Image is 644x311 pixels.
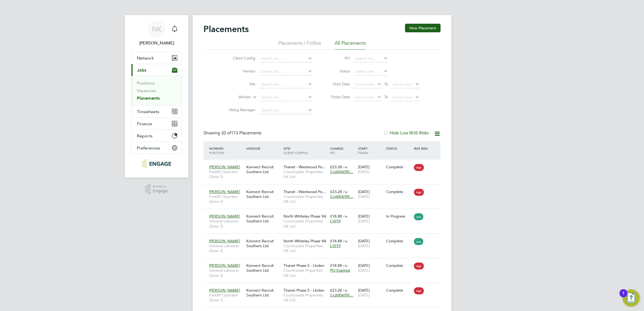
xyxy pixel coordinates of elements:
[385,144,413,153] div: Status
[153,189,168,193] span: Engage
[259,55,312,62] input: Search for...
[343,264,348,268] span: / hr
[414,238,423,245] span: Low
[343,190,348,194] span: / hr
[209,214,240,219] span: [PERSON_NAME]
[283,214,326,219] span: North Whiteley Phase 9A
[358,146,368,155] span: / Finish
[208,211,441,215] a: [PERSON_NAME]General Labourer (Zone 3)Konnect Recruit Southern LtdNorth Whiteley Phase 9ACountrys...
[386,239,411,243] div: Complete
[343,288,348,292] span: / hr
[330,214,342,219] span: £18.88
[329,144,357,158] div: Charge
[414,287,424,294] span: High
[386,165,411,169] div: Complete
[203,130,262,136] div: Showing
[405,24,441,32] button: New Placement
[208,162,441,166] a: [PERSON_NAME]Forklift Operator (Zone 3)Konnect Recruit Southern LtdThanet - Westwood Po…Countrysi...
[330,169,353,174] span: S-L6004/00…
[283,165,326,169] span: Thanet - Westwood Po…
[283,219,327,228] span: Countryside Properties UK Ltd
[330,293,353,298] span: S-L6004/00…
[137,133,153,138] span: Reports
[357,162,385,177] div: [DATE]
[142,159,171,168] img: konnectrecruit-logo-retina.png
[414,263,424,270] span: High
[282,144,329,158] div: Site
[414,189,424,196] span: High
[208,285,441,289] a: [PERSON_NAME]Forklift Operator (Zone 3)Konnect Recruit Southern LtdThanet Phase 5 - LindenCountry...
[224,82,255,86] label: Site
[414,164,424,171] span: High
[343,165,348,169] span: / hr
[283,189,326,194] span: Thanet - Westwood Po…
[386,288,411,293] div: Complete
[326,82,350,86] label: Start Date
[245,144,282,153] div: Vendor
[283,263,324,268] span: Thanet Phase 5 - Linden
[358,293,370,298] span: [DATE]
[152,26,161,33] span: NK
[131,52,182,64] button: Network
[355,82,374,87] span: Select date
[357,285,385,300] div: [DATE]
[131,106,182,117] button: Timesheets
[386,214,411,219] div: In Progress
[622,289,640,307] button: Open Resource Center, 1 new notification
[357,211,385,226] div: [DATE]
[209,239,240,243] span: [PERSON_NAME]
[358,268,370,273] span: [DATE]
[137,81,155,86] a: Positions
[209,243,244,253] span: General Labourer (Zone 3)
[131,130,182,142] button: Reports
[283,146,307,155] span: / Client Config
[335,40,366,50] li: All Placements
[357,260,385,275] div: [DATE]
[220,95,251,100] label: Worker
[343,239,348,243] span: / hr
[209,169,244,179] span: Forklift Operator (Zone 3)
[358,243,370,248] span: [DATE]
[358,194,370,199] span: [DATE]
[357,144,385,158] div: Start
[209,263,240,268] span: [PERSON_NAME]
[330,288,342,293] span: £23.28
[137,88,156,93] a: Vacancies
[137,145,160,151] span: Preferences
[330,165,342,169] span: £23.28
[203,24,249,34] h2: Placements
[343,214,348,218] span: / hr
[383,93,390,100] span: To
[622,293,625,300] div: 1
[245,162,282,177] div: Konnect Recruit Southern Ltd
[245,285,282,300] div: Konnect Recruit Southern Ltd
[283,169,327,179] span: Countryside Properties UK Ltd
[259,107,312,114] input: Search for...
[131,159,182,168] a: Go to home page
[357,236,385,251] div: [DATE]
[221,130,261,136] span: 173 Placements
[386,189,411,194] div: Complete
[221,130,231,136] span: 30 of
[330,239,342,243] span: £18.88
[357,187,385,202] div: [DATE]
[209,146,224,155] span: / Position
[131,76,182,105] div: Jobs
[245,260,282,275] div: Konnect Recruit Southern Ltd
[209,293,244,302] span: Forklift Operator (Zone 3)
[330,219,341,223] span: L1019
[145,184,168,194] a: Powered byEngage
[326,56,350,61] label: PO
[224,69,255,74] label: Vendor
[137,109,159,114] span: Timesheets
[283,243,327,253] span: Countryside Properties UK Ltd
[259,81,312,88] input: Search for...
[209,219,244,228] span: General Labourer (Zone 3)
[125,15,188,178] nav: Main navigation
[137,96,160,101] a: Placements
[245,236,282,251] div: Konnect Recruit Southern Ltd
[283,194,327,204] span: Countryside Properties UK Ltd
[330,146,344,155] span: / PO
[224,56,255,61] label: Client Config
[209,288,240,293] span: [PERSON_NAME]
